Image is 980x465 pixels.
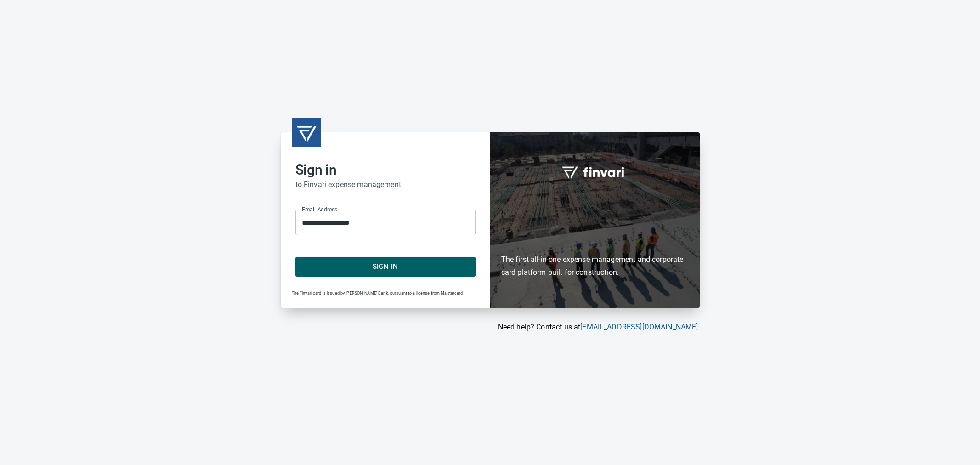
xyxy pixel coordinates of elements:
[295,121,317,143] img: transparent_logo.png
[292,291,463,295] span: The Finvari card is issued by [PERSON_NAME] Bank, pursuant to a license from Mastercard
[580,323,698,331] a: [EMAIL_ADDRESS][DOMAIN_NAME]
[501,200,689,279] h6: The first all-in-one expense management and corporate card platform built for construction.
[561,161,629,182] img: fullword_logo_white.png
[295,257,476,276] button: Sign In
[306,261,465,272] span: Sign In
[281,322,698,333] p: Need help? Contact us at
[295,178,476,191] h6: to Finvari expense management
[490,132,700,307] div: Finvari
[295,162,476,178] h2: Sign in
